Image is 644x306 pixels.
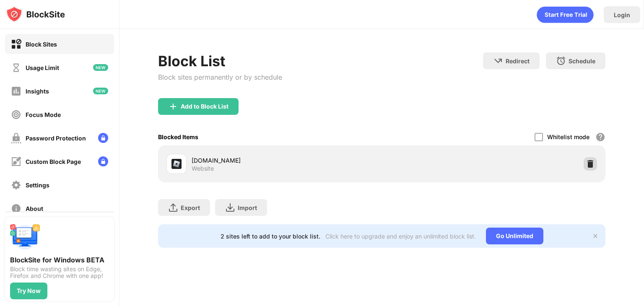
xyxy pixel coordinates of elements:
div: Import [238,204,257,211]
div: Password Protection [26,135,86,142]
img: logo-blocksite.svg [6,6,65,23]
div: 2 sites left to add to your block list. [221,233,320,240]
div: Blocked Items [158,133,198,140]
div: Add to Block List [181,103,229,110]
div: Insights [26,88,49,95]
div: Block List [158,52,282,70]
div: Go Unlimited [486,228,543,244]
div: Focus Mode [26,111,61,118]
div: Redirect [506,57,530,65]
div: About [26,205,43,212]
img: new-icon.svg [93,64,108,71]
div: Try Now [17,288,41,294]
img: lock-menu.svg [98,133,108,143]
div: Custom Block Page [26,158,81,165]
div: Click here to upgrade and enjoy an unlimited block list. [325,233,476,240]
img: new-icon.svg [93,88,108,94]
div: [DOMAIN_NAME] [192,156,382,165]
img: focus-off.svg [11,109,21,120]
div: Block sites permanently or by schedule [158,73,282,81]
div: Usage Limit [26,64,59,71]
img: favicons [171,159,182,169]
div: animation [537,6,594,23]
img: settings-off.svg [11,180,21,190]
div: Whitelist mode [547,133,589,140]
img: about-off.svg [11,203,21,214]
div: Schedule [569,57,595,65]
img: customize-block-page-off.svg [11,156,21,167]
img: insights-off.svg [11,86,21,96]
img: block-on.svg [11,39,21,49]
img: time-usage-off.svg [11,62,21,73]
img: lock-menu.svg [98,156,108,166]
div: BlockSite for Windows BETA [10,256,109,264]
div: Block time wasting sites on Edge, Firefox and Chrome with one app! [10,266,109,279]
div: Website [192,165,214,172]
div: Export [181,204,200,211]
img: password-protection-off.svg [11,133,21,143]
img: x-button.svg [592,233,599,239]
div: Login [614,11,630,18]
img: push-desktop.svg [10,222,40,252]
div: Settings [26,182,49,189]
div: Block Sites [26,41,57,48]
